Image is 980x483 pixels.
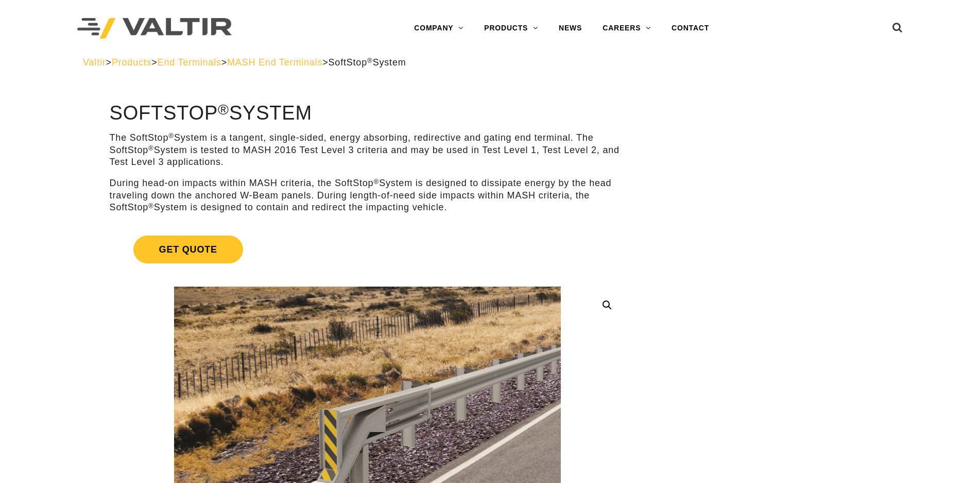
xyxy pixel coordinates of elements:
[474,18,548,39] a: PRODUCTS
[592,18,661,39] a: CAREERS
[548,18,592,39] a: NEWS
[227,57,322,68] a: MASH End Terminals
[112,57,151,68] a: Products
[367,57,373,64] sup: ®
[148,144,154,152] sup: ®
[373,178,379,186] sup: ®
[83,57,897,69] div: > > > >
[168,132,174,140] sup: ®
[404,18,474,39] a: COMPANY
[158,57,221,68] a: End Terminals
[110,103,626,124] h1: SoftStop System
[329,57,406,68] span: SoftStop System
[148,202,154,210] sup: ®
[661,18,719,39] a: CONTACT
[83,57,106,68] a: Valtir
[77,18,232,39] img: Valtir
[218,101,229,118] sup: ®
[110,223,626,276] a: Get Quote
[110,132,626,168] p: The SoftStop System is a tangent, single-sided, energy absorbing, redirective and gating end term...
[110,177,626,213] p: During head-on impacts within MASH criteria, the SoftStop System is designed to dissipate energy ...
[133,236,243,263] span: Get Quote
